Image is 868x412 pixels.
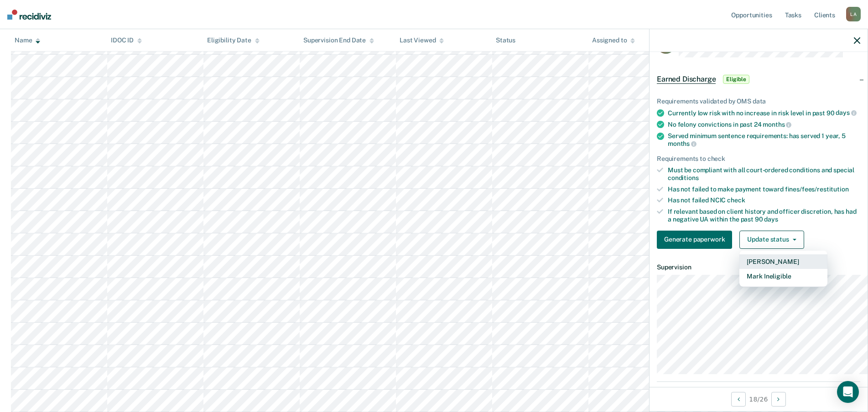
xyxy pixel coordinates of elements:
div: Requirements to check [657,155,860,163]
span: days [836,109,856,116]
span: conditions [668,174,699,181]
span: check [727,196,745,204]
div: Supervision End Date [303,36,374,44]
span: months [763,121,791,128]
div: Must be compliant with all court-ordered conditions and special [668,166,860,182]
div: If relevant based on client history and officer discretion, has had a negative UA within the past 90 [668,208,860,223]
div: Open Intercom Messenger [837,381,859,403]
div: Has not failed to make payment toward [668,185,860,193]
button: Next Opportunity [771,392,786,407]
button: Generate paperwork [657,231,732,249]
div: Eligibility Date [207,36,260,44]
div: Has not failed NCIC [668,196,860,204]
button: Update status [739,231,804,249]
div: Earned DischargeEligible [650,65,868,94]
a: Navigate to form link [657,231,736,249]
div: Currently low risk with no increase in risk level in past 90 [668,109,860,117]
button: Previous Opportunity [731,392,746,407]
dt: Supervision [657,263,860,271]
div: 18 / 26 [650,387,868,411]
img: Recidiviz [7,10,51,20]
div: Requirements validated by OMS data [657,98,860,105]
div: No felony convictions in past 24 [668,120,860,129]
span: days [764,216,778,223]
span: Earned Discharge [657,75,716,84]
span: months [668,140,696,147]
button: [PERSON_NAME] [739,254,827,269]
span: fines/fees/restitution [785,185,849,193]
div: Name [15,36,40,44]
button: Mark Ineligible [739,269,827,283]
span: Eligible [723,75,749,84]
div: L A [846,7,861,21]
div: Served minimum sentence requirements: has served 1 year, 5 [668,132,860,148]
div: Last Viewed [400,36,444,44]
div: Assigned to [592,36,635,44]
div: Status [496,36,515,44]
div: IDOC ID [111,36,142,44]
